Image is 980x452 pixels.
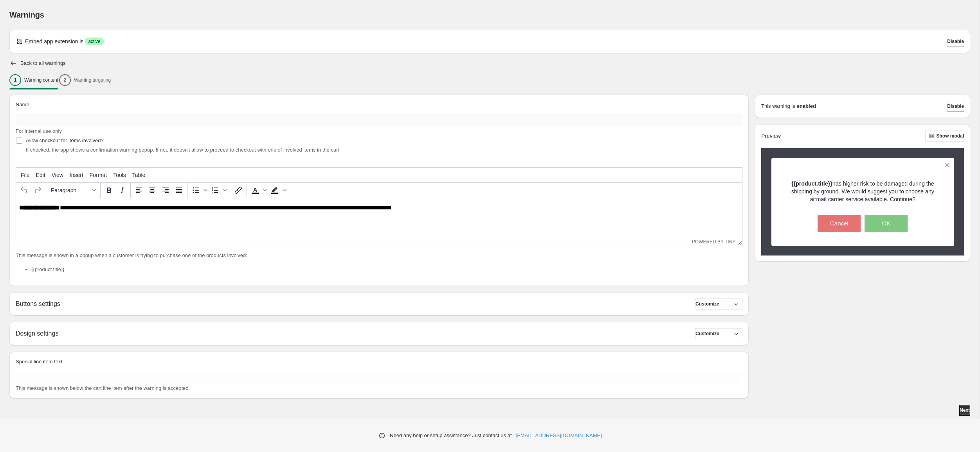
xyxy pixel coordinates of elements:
[695,331,719,337] span: Customize
[18,184,31,197] button: Undo
[936,133,964,139] span: Show modal
[865,215,908,232] button: OK
[16,252,742,259] p: This message is shown in a popup when a customer is trying to purchase one of the products involved:
[695,328,742,339] button: Customize
[25,38,83,45] p: Embed app extension is
[735,238,742,245] div: Resize
[209,184,228,197] div: Numbered list
[146,184,159,197] button: Align center
[102,184,115,197] button: Bold
[16,385,190,391] span: This message is shown below the cart line item after the warning is accepted.
[791,180,832,187] strong: {{product.title}}
[249,184,268,197] div: Text color
[9,11,44,19] span: Warnings
[132,184,146,197] button: Align left
[31,184,44,197] button: Redo
[36,172,45,178] span: Edit
[20,60,66,66] h2: Back to all warnings
[232,184,245,197] button: Insert/edit link
[132,172,145,178] span: Table
[70,172,83,178] span: Insert
[21,172,30,178] span: File
[31,266,742,273] li: {{product.title}}
[16,330,58,337] h2: Design settings
[26,138,104,143] span: Allow checkout for items involved?
[947,101,964,112] button: Disable
[925,130,964,141] button: Show modal
[115,184,129,197] button: Italic
[785,180,940,203] p: has higher risk to be damaged during the shipping by ground. We would suggest you to choose any a...
[761,133,781,139] h2: Preview
[52,172,63,178] span: View
[695,298,742,309] button: Customize
[16,359,62,364] span: Special line item text
[959,405,970,416] button: Next
[516,432,602,439] a: [EMAIL_ADDRESS][DOMAIN_NAME]
[113,172,126,178] span: Tools
[51,187,89,193] span: Paragraph
[172,184,186,197] button: Justify
[9,74,21,86] div: 1
[947,36,964,47] button: Disable
[16,128,63,134] span: For internal use only.
[797,102,816,110] strong: enabled
[947,103,964,109] span: Disable
[159,184,172,197] button: Align right
[16,102,29,107] span: Name
[960,407,970,413] span: Next
[16,198,742,238] iframe: Rich Text Area
[90,172,107,178] span: Format
[88,38,100,45] span: active
[189,184,209,197] div: Bullet list
[26,147,339,153] span: If checked, the app shows a confirmation warning popup. If not, it doesn't allow to proceed to ch...
[268,184,288,197] div: Background color
[818,215,861,232] button: Cancel
[692,239,736,245] a: Powered by Tiny
[947,38,964,45] span: Disable
[24,77,58,83] p: Warning content
[9,72,58,88] button: 1Warning content
[695,301,719,307] span: Customize
[48,184,99,197] button: Formats
[761,102,795,110] p: This warning is
[16,300,60,307] h2: Buttons settings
